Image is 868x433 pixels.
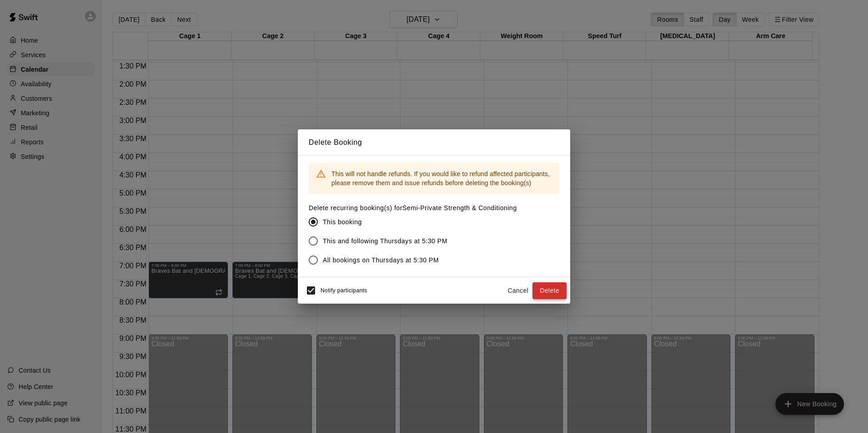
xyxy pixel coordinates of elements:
button: Delete [533,282,567,299]
h2: Delete Booking [298,129,570,156]
label: Delete recurring booking(s) for Semi-Private Strength & Conditioning [309,203,517,212]
span: Notify participants [321,288,367,294]
span: This booking [323,217,362,227]
span: All bookings on Thursdays at 5:30 PM [323,256,439,265]
div: This will not handle refunds. If you would like to refund affected participants, please remove th... [331,166,552,191]
button: Cancel [503,282,533,299]
span: This and following Thursdays at 5:30 PM [323,236,448,246]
